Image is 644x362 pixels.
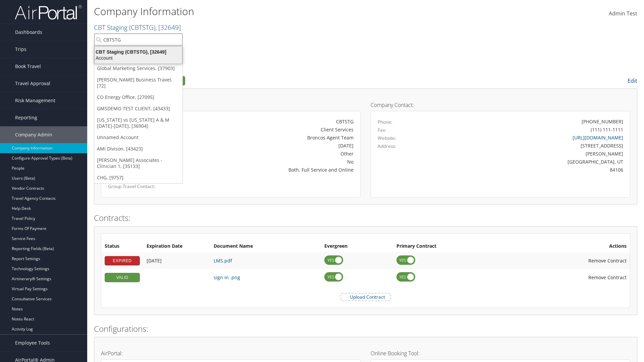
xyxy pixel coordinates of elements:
a: CHG, [9757] [94,172,182,183]
a: CO Energy Office, [27095] [94,92,182,103]
img: airportal-logo.png [15,4,82,20]
a: [US_STATE] vs [US_STATE] A & M [DATE]-[DATE], [36904] [94,114,182,132]
label: Address: [378,143,396,149]
label: Phone: [378,119,392,125]
th: Primary Contract [393,240,505,252]
label: Website: [378,135,396,141]
th: Evergreen [321,240,393,252]
input: Search Accounts [94,34,182,46]
h4: AirPortal: [101,351,361,356]
th: Expiration Date [143,240,210,252]
div: VALID [105,273,140,282]
h2: Contracts: [94,212,637,224]
h1: Company Information [94,4,456,18]
th: Status [101,240,143,252]
a: LMS.pdf [214,257,232,264]
a: Unnamed Account [94,132,182,143]
span: Employee Tools [15,335,50,351]
a: Edit [628,77,637,84]
span: [DATE] [147,257,162,264]
div: EXPIRED [105,256,140,265]
a: Admin Test [609,3,637,24]
h4: Online Booking Tool: [371,351,630,356]
span: Risk Management [15,92,55,109]
a: GMSDEMO TEST CLIENT, [43433] [94,103,182,114]
a: sign in .png [214,274,240,281]
label: Upload Contract [341,294,390,300]
span: Book Travel [15,58,41,75]
div: Both, Full Service and Online [193,166,354,173]
div: CBT Staging (CBTSTG), [32649] [91,49,186,55]
div: Account [91,55,186,61]
th: Document Name [210,240,321,252]
span: Company Admin [15,126,52,143]
span: Remove Contract [588,274,627,281]
div: [PERSON_NAME] [442,150,624,157]
div: Add/Edit Date [147,275,207,281]
h2: Company Profile: [94,75,453,86]
h4: Account Details: [101,102,361,108]
div: CBTSTG [193,118,354,125]
a: AMI Divison, [43423] [94,143,182,155]
a: [PERSON_NAME] Business Travel, [72] [94,74,182,92]
span: Reporting [15,109,37,126]
a: [PERSON_NAME] Associates - Clinician 1, [35133] [94,155,182,172]
th: Actions [505,240,630,252]
span: Travel Approval [15,75,50,92]
span: Remove Contract [588,257,627,264]
span: Trips [15,41,26,58]
div: 84106 [442,166,624,173]
i: Remove Contract [582,254,588,267]
label: Group Travel Contact: [108,183,183,190]
div: Add/Edit Date [147,258,207,264]
div: [GEOGRAPHIC_DATA], UT [442,158,624,165]
div: [STREET_ADDRESS] [442,142,624,149]
div: (111) 111-1111 [591,126,623,133]
h4: Company Contact: [371,102,630,108]
div: Broncos Agent Team [193,134,354,141]
span: , [ 32649 ] [155,23,181,32]
label: Fax: [378,127,386,133]
span: ( CBTSTG ) [129,23,155,32]
a: Global Marketing Services, [37903] [94,63,182,74]
span: Dashboards [15,24,42,41]
a: CBT Staging [94,23,181,32]
span: Admin Test [609,10,637,17]
a: [URL][DOMAIN_NAME] [573,134,623,141]
div: [PHONE_NUMBER] [582,118,623,125]
h2: Configurations: [94,323,637,335]
div: [DATE] [193,142,354,149]
div: Client Services [193,126,354,133]
div: No [193,158,354,165]
i: Remove Contract [582,271,588,284]
div: Other [193,150,354,157]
